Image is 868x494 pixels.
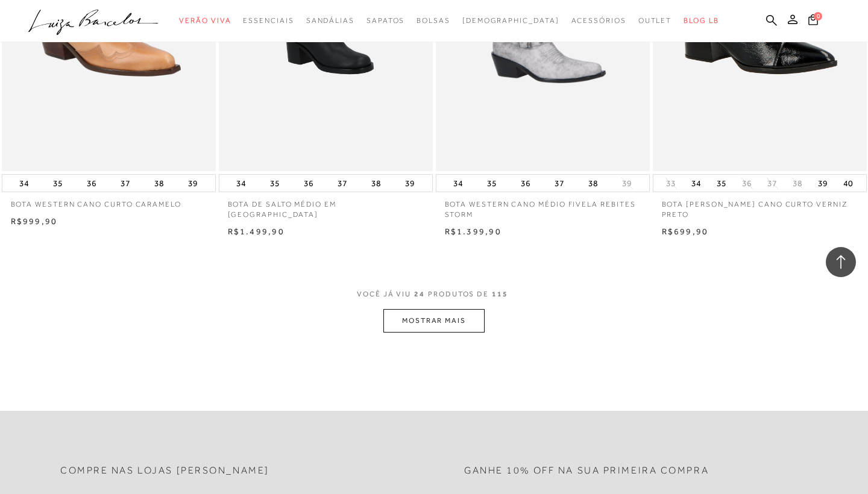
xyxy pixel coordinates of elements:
[764,178,781,189] button: 37
[179,10,231,32] a: categoryNavScreenReaderText
[684,16,719,25] span: BLOG LB
[462,16,559,25] span: [DEMOGRAPHIC_DATA]
[492,290,508,298] span: 115
[243,10,294,32] a: categoryNavScreenReaderText
[662,227,709,236] span: R$699,90
[738,178,755,189] button: 36
[417,10,450,32] a: categoryNavScreenReaderText
[662,178,679,189] button: 33
[401,175,418,192] button: 39
[11,216,58,226] span: R$999,90
[417,16,450,25] span: Bolsas
[789,178,806,189] button: 38
[306,16,354,25] span: Sandálias
[688,175,705,192] button: 34
[445,227,502,236] span: R$1.399,90
[228,227,285,236] span: R$1.499,90
[366,10,404,32] a: categoryNavScreenReaderText
[551,175,568,192] button: 37
[49,175,66,192] button: 35
[483,175,500,192] button: 35
[585,175,602,192] button: 38
[2,192,216,210] a: BOTA WESTERN CANO CURTO CARAMELO
[436,192,650,220] a: BOTA WESTERN CANO MÉDIO FIVELA REBITES STORM
[805,13,822,30] button: 0
[306,10,354,32] a: categoryNavScreenReaderText
[383,309,485,333] button: MOSTRAR MAIS
[368,175,385,192] button: 38
[450,175,467,192] button: 34
[60,465,269,477] h2: Compre nas lojas [PERSON_NAME]
[571,10,626,32] a: categoryNavScreenReaderText
[300,175,317,192] button: 36
[151,175,168,192] button: 38
[233,175,250,192] button: 34
[571,16,626,25] span: Acessórios
[462,10,559,32] a: noSubCategoriesText
[414,290,425,298] span: 24
[83,175,100,192] button: 36
[638,16,672,25] span: Outlet
[184,175,201,192] button: 39
[618,178,635,189] button: 39
[16,175,33,192] button: 34
[334,175,351,192] button: 37
[653,192,867,220] a: BOTA [PERSON_NAME] CANO CURTO VERNIZ PRETO
[517,175,534,192] button: 36
[366,16,404,25] span: Sapatos
[464,465,709,477] h2: Ganhe 10% off na sua primeira compra
[219,192,433,220] a: BOTA DE SALTO MÉDIO EM [GEOGRAPHIC_DATA]
[840,175,857,192] button: 40
[814,175,831,192] button: 39
[179,16,231,25] span: Verão Viva
[266,175,283,192] button: 35
[357,290,511,298] span: VOCÊ JÁ VIU PRODUTOS DE
[814,12,822,20] span: 0
[638,10,672,32] a: categoryNavScreenReaderText
[684,10,719,32] a: BLOG LB
[117,175,134,192] button: 37
[243,16,294,25] span: Essenciais
[713,175,730,192] button: 35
